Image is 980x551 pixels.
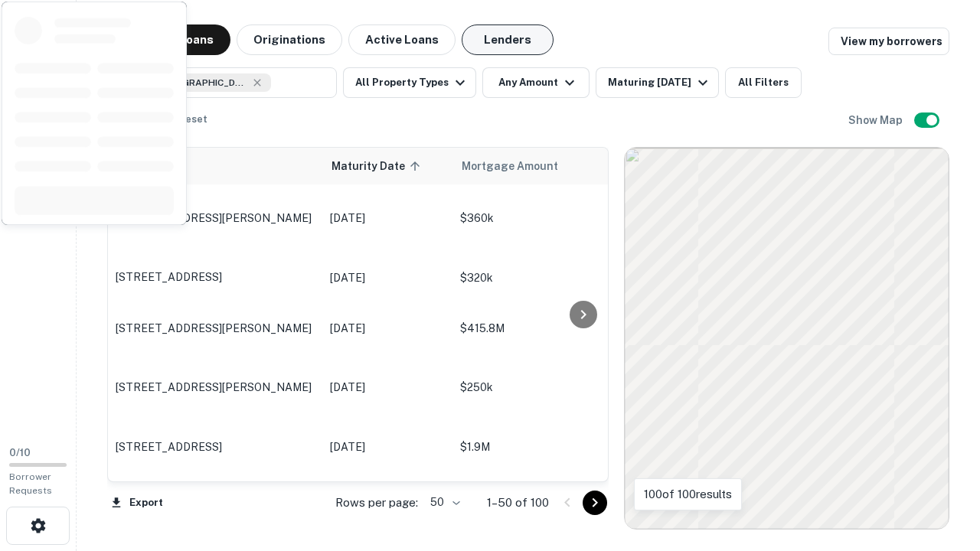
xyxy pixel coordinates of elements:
p: [DATE] [330,210,445,227]
span: Mortgage Amount [462,157,578,175]
div: 0 0 [625,148,949,529]
p: [STREET_ADDRESS] [116,440,315,454]
p: $320k [460,269,613,286]
button: Maturing [DATE] [596,67,719,98]
p: [DATE] [330,439,445,455]
p: [DATE] [330,320,445,337]
span: 0 / 10 [9,447,31,458]
p: $250k [460,379,613,396]
a: View my borrowers [828,28,949,55]
span: Elgin, [GEOGRAPHIC_DATA], [GEOGRAPHIC_DATA] [133,76,248,90]
span: Borrower Requests [9,471,52,496]
p: [STREET_ADDRESS][PERSON_NAME] [116,321,315,335]
p: [STREET_ADDRESS] [116,270,315,284]
button: All Filters [725,67,802,98]
th: Location [108,148,322,184]
button: Originations [237,24,342,55]
span: Maturity Date [332,157,425,175]
button: Lenders [462,24,554,55]
p: $1.9M [460,439,613,455]
th: Maturity Date [322,148,452,184]
button: Go to next page [583,491,607,515]
p: 1–50 of 100 [487,494,549,512]
p: [DATE] [330,379,445,396]
p: $360k [460,210,613,227]
button: Export [107,491,167,514]
p: Rows per page: [335,494,418,512]
p: [DATE] [330,269,445,286]
iframe: Chat Widget [903,429,980,502]
div: 50 [424,491,462,514]
p: $415.8M [460,320,613,337]
p: [STREET_ADDRESS][PERSON_NAME] [116,380,315,394]
div: Maturing [DATE] [608,73,712,92]
p: [STREET_ADDRESS][PERSON_NAME] [116,211,315,225]
button: All Property Types [343,67,476,98]
button: Reset [168,104,217,135]
h6: Show Map [848,112,905,129]
button: Any Amount [482,67,590,98]
button: Active Loans [348,24,456,55]
p: 100 of 100 results [644,485,732,504]
th: Mortgage Amount [452,148,621,184]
